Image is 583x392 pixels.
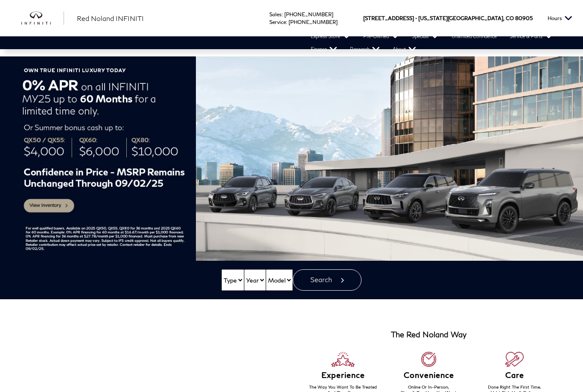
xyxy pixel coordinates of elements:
[282,11,283,18] span: :
[363,15,533,21] a: [STREET_ADDRESS] • [US_STATE][GEOGRAPHIC_DATA], CO 80905
[21,12,64,25] a: infiniti
[357,30,405,43] a: Pre-Owned
[222,269,244,291] select: Vehicle Type
[391,330,466,339] h3: The Red Noland Way
[304,30,357,43] a: Express Store
[304,43,344,56] a: Finance
[293,269,361,291] button: Search
[445,30,503,43] a: Unlimited Confidence
[289,19,338,25] a: [PHONE_NUMBER]
[286,19,287,25] span: :
[344,43,386,56] a: Research
[77,13,144,24] a: Red Noland INFINITI
[266,269,293,291] select: Vehicle Model
[21,12,64,25] img: INFINITI
[77,14,144,22] span: Red Noland INFINITI
[472,371,557,380] h6: Care
[386,371,472,380] h6: Convenience
[244,269,266,291] select: Vehicle Year
[269,19,286,25] span: Service
[300,371,386,380] h6: Experience
[503,30,559,43] a: Service & Parts
[269,11,282,18] span: Sales
[284,11,333,18] a: [PHONE_NUMBER]
[386,43,423,56] a: About
[405,30,445,43] a: Specials
[9,30,583,56] nav: Main Navigation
